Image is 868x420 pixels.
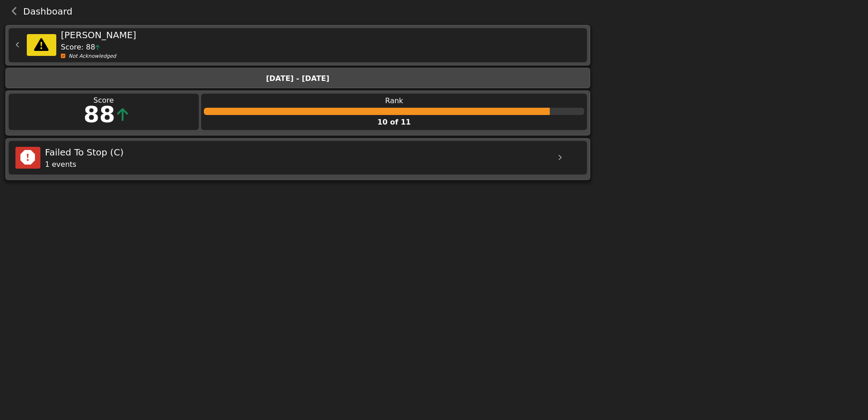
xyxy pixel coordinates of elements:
[45,159,548,170] div: 1 events
[201,117,587,128] div: 10 of 11
[61,42,564,53] div: Score: 88
[6,5,23,18] button: back navigation
[61,53,564,60] div: Not Acknowledged
[61,28,564,42] div: [PERSON_NAME]
[11,73,584,84] div: [DATE] - [DATE]
[45,145,548,159] div: Failed To Stop (C)
[23,7,73,16] span: Dashboard
[201,95,587,106] div: Rank
[84,98,115,132] div: 88
[9,95,199,106] div: Score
